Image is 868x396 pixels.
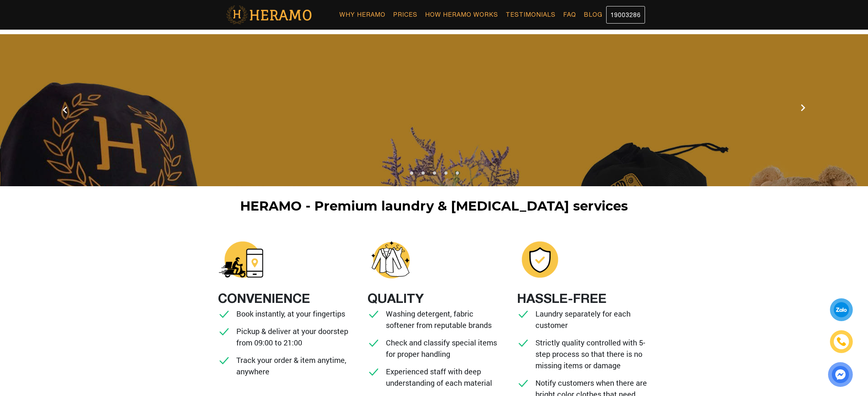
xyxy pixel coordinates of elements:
[386,308,501,331] p: Washing detergent, fabric softener from reputable brands
[368,288,424,308] div: QUALITY
[218,325,230,337] img: checked.svg
[502,6,559,23] a: Testimonials
[218,288,310,308] div: CONVENIENCE
[535,308,650,331] p: Laundry separately for each customer
[517,337,529,349] img: checked.svg
[580,6,606,23] a: Blog
[336,6,389,23] a: Why Heramo
[408,171,415,179] button: 1
[236,325,351,348] p: Pickup & deliver at your doorstep from 09:00 to 21:00
[517,237,563,282] img: heramo-giat-hap-giat-kho-an-tam
[517,377,529,389] img: checked.svg
[430,171,438,179] button: 3
[837,337,846,346] img: phone-icon
[421,6,502,23] a: How Heramo Works
[517,288,607,308] div: HASSLE-FREE
[419,171,427,179] button: 2
[442,171,449,179] button: 4
[218,237,264,282] img: heramo-giat-hap-giat-kho-tien-loi
[368,308,380,320] img: checked.svg
[517,308,529,320] img: checked.svg
[368,337,380,349] img: checked.svg
[606,6,645,24] a: 19003286
[831,331,852,352] a: phone-icon
[368,366,380,378] img: checked.svg
[389,6,421,23] a: Prices
[218,354,230,366] img: checked.svg
[535,337,650,371] p: Strictly quality controlled with 5-step process so that there is no missing items or damage
[223,5,314,25] img: logo-with-text.png
[218,308,230,320] img: checked.svg
[453,171,461,179] button: 5
[236,308,345,319] p: Book instantly, at your fingertips
[236,354,351,377] p: Track your order & item anytime, anywhere
[386,337,501,360] p: Check and classify special items for proper handling
[559,6,580,23] a: FAQ
[386,366,501,388] p: Experienced staff with deep understanding of each material
[222,198,647,214] h1: HERAMO - Premium laundry & [MEDICAL_DATA] services
[368,237,413,282] img: heramo-giat-hap-giat-kho-chat-luong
